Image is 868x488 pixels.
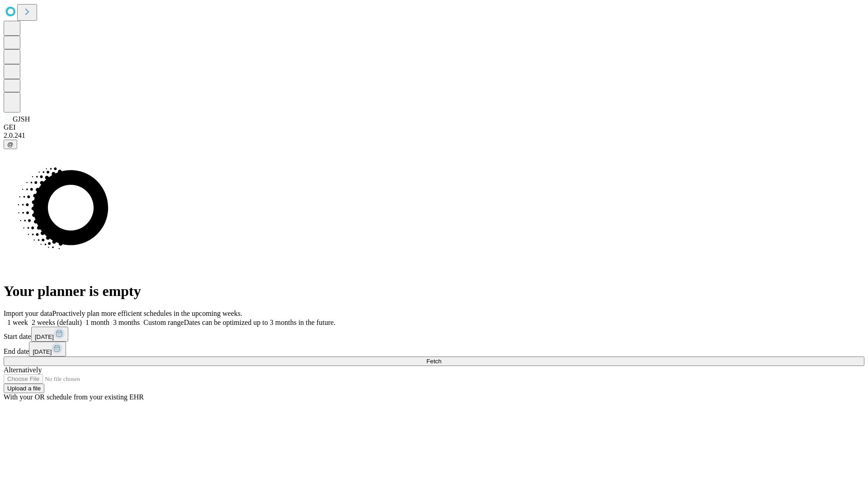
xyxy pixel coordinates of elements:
div: Start date [4,327,864,342]
span: [DATE] [33,348,52,355]
span: [DATE] [35,333,54,340]
h1: Your planner is empty [4,283,864,300]
span: Alternatively [4,366,42,374]
button: Upload a file [4,384,44,393]
button: [DATE] [29,342,66,357]
span: 1 week [7,319,28,326]
button: [DATE] [31,327,68,342]
span: Fetch [426,358,441,365]
span: @ [7,141,14,148]
span: 2 weeks (default) [32,319,82,326]
span: 1 month [85,319,109,326]
button: @ [4,140,17,149]
div: 2.0.241 [4,131,864,140]
button: Fetch [4,357,864,366]
span: Dates can be optimized up to 3 months in the future. [184,319,335,326]
span: 3 months [113,319,140,326]
span: Import your data [4,310,52,317]
div: GEI [4,123,864,131]
span: GJSH [13,115,30,123]
span: With your OR schedule from your existing EHR [4,393,144,401]
span: Custom range [143,319,184,326]
div: End date [4,342,864,357]
span: Proactively plan more efficient schedules in the upcoming weeks. [52,310,242,317]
